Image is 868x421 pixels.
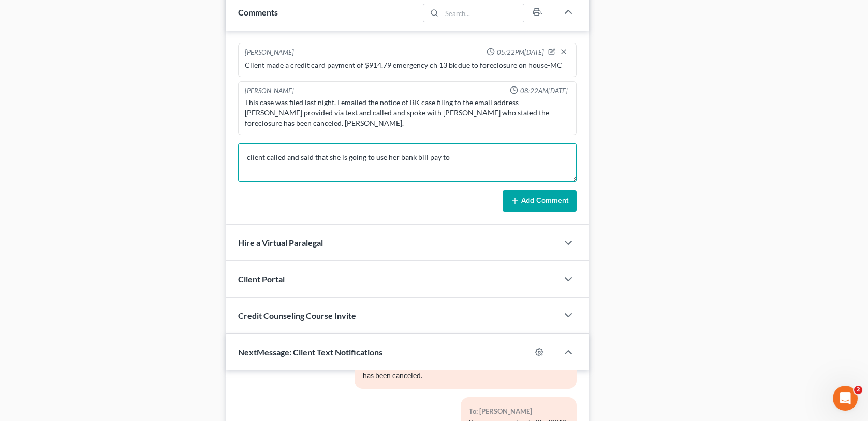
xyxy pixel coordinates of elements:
input: Search... [442,4,524,22]
iframe: Intercom live chat [833,386,858,411]
div: This case was filed last night. I emailed the notice of BK case filing to the email address [PERS... [245,97,569,128]
span: Credit Counseling Course Invite [238,311,356,321]
span: NextMessage: Client Text Notifications [238,347,382,357]
div: To: [PERSON_NAME] [469,405,568,417]
span: Hire a Virtual Paralegal [238,238,323,248]
span: Comments [238,7,278,17]
div: Client made a credit card payment of $914.79 emergency ch 13 bk due to foreclosure on house-MC [245,60,569,70]
span: 2 [854,386,862,394]
span: 05:22PM[DATE] [497,48,544,57]
button: Add Comment [503,190,577,212]
span: 08:22AM[DATE] [520,86,568,96]
span: Client Portal [238,274,285,284]
div: [PERSON_NAME] [245,48,294,58]
div: [PERSON_NAME] [245,86,294,96]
